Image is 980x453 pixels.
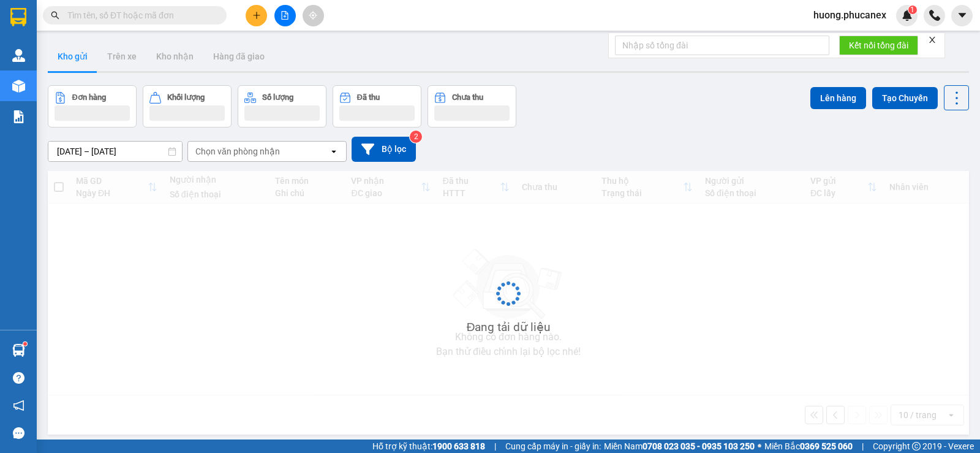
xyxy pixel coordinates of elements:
[494,440,496,453] span: |
[410,131,422,143] sup: 2
[333,85,421,128] button: Đã thu
[13,427,24,439] span: message
[910,6,914,14] span: 1
[467,318,551,337] div: Đang tải dữ liệu
[357,93,380,102] div: Đã thu
[810,87,866,109] button: Lên hàng
[505,440,601,453] span: Cung cấp máy in - giấy in:
[12,110,25,123] img: solution-icon
[203,42,274,71] button: Hàng đã giao
[800,441,853,451] strong: 0369 525 060
[902,10,913,21] img: icon-new-feature
[238,85,326,128] button: Số lượng
[372,440,485,453] span: Hỗ trợ kỹ thuật:
[303,5,324,26] button: aim
[309,11,317,20] span: aim
[146,42,203,71] button: Kho nhận
[432,441,485,451] strong: 1900 633 818
[252,11,261,20] span: plus
[839,36,918,55] button: Kết nối tổng đài
[67,9,212,22] input: Tìm tên, số ĐT hoặc mã đơn
[957,10,968,21] span: caret-down
[195,145,280,158] div: Chọn văn phòng nhận
[329,147,339,156] svg: open
[13,400,24,411] span: notification
[849,39,908,52] span: Kết nối tổng đài
[804,7,896,23] span: huong.phucanex
[758,444,761,449] span: ⚪️
[48,142,182,161] input: Select a date range.
[97,42,146,71] button: Trên xe
[10,8,26,26] img: logo-vxr
[872,87,938,109] button: Tạo Chuyến
[246,5,267,26] button: plus
[908,6,917,14] sup: 1
[51,11,59,20] span: search
[352,137,416,162] button: Bộ lọc
[764,440,853,453] span: Miền Bắc
[13,372,24,384] span: question-circle
[928,36,937,44] span: close
[615,36,829,55] input: Nhập số tổng đài
[452,93,483,102] div: Chưa thu
[72,93,106,102] div: Đơn hàng
[48,42,97,71] button: Kho gửi
[428,85,516,128] button: Chưa thu
[929,10,940,21] img: phone-icon
[12,80,25,93] img: warehouse-icon
[604,440,755,453] span: Miền Nam
[143,85,232,128] button: Khối lượng
[281,11,289,20] span: file-add
[262,93,293,102] div: Số lượng
[274,5,296,26] button: file-add
[167,93,205,102] div: Khối lượng
[862,440,864,453] span: |
[12,49,25,62] img: warehouse-icon
[23,342,27,346] sup: 1
[951,5,973,26] button: caret-down
[643,441,755,451] strong: 0708 023 035 - 0935 103 250
[48,85,137,128] button: Đơn hàng
[912,442,921,451] span: copyright
[12,344,25,357] img: warehouse-icon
